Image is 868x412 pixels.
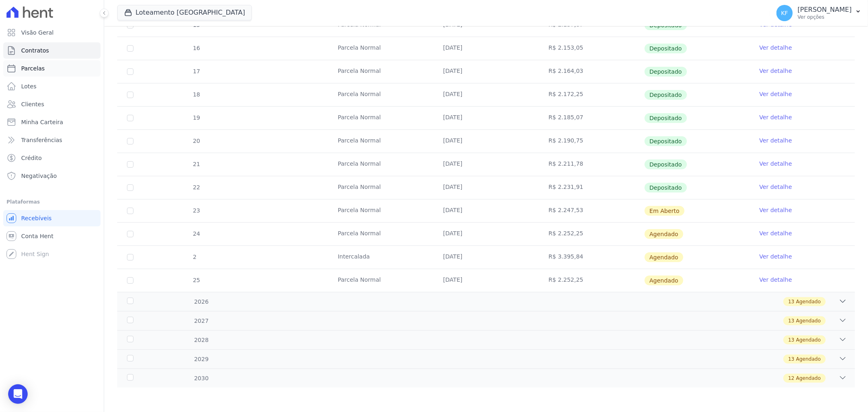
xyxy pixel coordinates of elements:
[127,231,133,237] input: default
[645,276,683,285] span: Agendado
[328,60,433,83] td: Parcela Normal
[433,153,539,176] td: [DATE]
[645,44,687,53] span: Depositado
[759,252,792,261] a: Ver detalhe
[192,68,200,75] span: 17
[192,207,200,214] span: 23
[192,161,200,167] span: 21
[788,317,794,324] span: 13
[192,114,200,121] span: 19
[328,107,433,129] td: Parcela Normal
[433,269,539,292] td: [DATE]
[127,254,133,261] input: default
[796,298,821,305] span: Agendado
[194,374,209,383] span: 2030
[759,44,792,52] a: Ver detalhe
[433,246,539,269] td: [DATE]
[645,229,683,239] span: Agendado
[3,96,101,112] a: Clientes
[21,232,53,240] span: Conta Hent
[788,298,794,305] span: 13
[127,161,133,168] input: Só é possível selecionar pagamentos em aberto
[433,60,539,83] td: [DATE]
[328,83,433,106] td: Parcela Normal
[127,184,133,191] input: Só é possível selecionar pagamentos em aberto
[328,130,433,153] td: Parcela Normal
[7,197,97,207] div: Plataformas
[21,64,45,72] span: Parcelas
[788,355,794,363] span: 13
[796,355,821,363] span: Agendado
[433,107,539,129] td: [DATE]
[759,229,792,237] a: Ver detalhe
[645,113,687,123] span: Depositado
[192,45,200,51] span: 16
[328,153,433,176] td: Parcela Normal
[21,82,37,90] span: Lotes
[539,60,644,83] td: R$ 2.164,03
[21,118,63,126] span: Minha Carteira
[796,317,821,324] span: Agendado
[759,160,792,168] a: Ver detalhe
[645,67,687,77] span: Depositado
[796,375,821,382] span: Agendado
[21,46,49,55] span: Contratos
[433,176,539,199] td: [DATE]
[127,68,133,75] input: Só é possível selecionar pagamentos em aberto
[328,176,433,199] td: Parcela Normal
[21,154,42,162] span: Crédito
[796,336,821,344] span: Agendado
[117,5,252,20] button: Loteamento [GEOGRAPHIC_DATA]
[759,90,792,98] a: Ver detalhe
[328,246,433,269] td: Intercalada
[3,78,101,94] a: Lotes
[539,176,644,199] td: R$ 2.231,91
[645,183,687,193] span: Depositado
[788,336,794,344] span: 13
[645,206,684,216] span: Em Aberto
[759,67,792,75] a: Ver detalhe
[539,130,644,153] td: R$ 2.190,75
[3,210,101,226] a: Recebíveis
[127,45,133,52] input: Só é possível selecionar pagamentos em aberto
[3,168,101,184] a: Negativação
[8,384,28,404] div: Open Intercom Messenger
[539,83,644,106] td: R$ 2.172,25
[539,246,644,269] td: R$ 3.395,84
[645,252,683,262] span: Agendado
[3,132,101,148] a: Transferências
[770,2,868,24] button: KF [PERSON_NAME] Ver opções
[759,276,792,284] a: Ver detalhe
[539,107,644,129] td: R$ 2.185,07
[328,199,433,222] td: Parcela Normal
[194,298,209,306] span: 2026
[21,136,62,144] span: Transferências
[3,24,101,41] a: Visão Geral
[194,355,209,364] span: 2029
[539,199,644,222] td: R$ 2.247,53
[433,83,539,106] td: [DATE]
[127,208,133,214] input: default
[192,138,200,144] span: 20
[328,223,433,245] td: Parcela Normal
[645,160,687,169] span: Depositado
[3,42,101,59] a: Contratos
[21,100,44,108] span: Clientes
[127,115,133,121] input: Só é possível selecionar pagamentos em aberto
[539,269,644,292] td: R$ 2.252,25
[539,223,644,245] td: R$ 2.252,25
[21,214,52,222] span: Recebíveis
[192,91,200,98] span: 18
[328,37,433,60] td: Parcela Normal
[194,317,209,325] span: 2027
[759,136,792,145] a: Ver detalhe
[759,113,792,121] a: Ver detalhe
[21,172,57,180] span: Negativação
[127,92,133,98] input: Só é possível selecionar pagamentos em aberto
[3,60,101,77] a: Parcelas
[192,277,200,283] span: 25
[3,114,101,130] a: Minha Carteira
[3,228,101,244] a: Conta Hent
[433,199,539,222] td: [DATE]
[798,6,852,14] p: [PERSON_NAME]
